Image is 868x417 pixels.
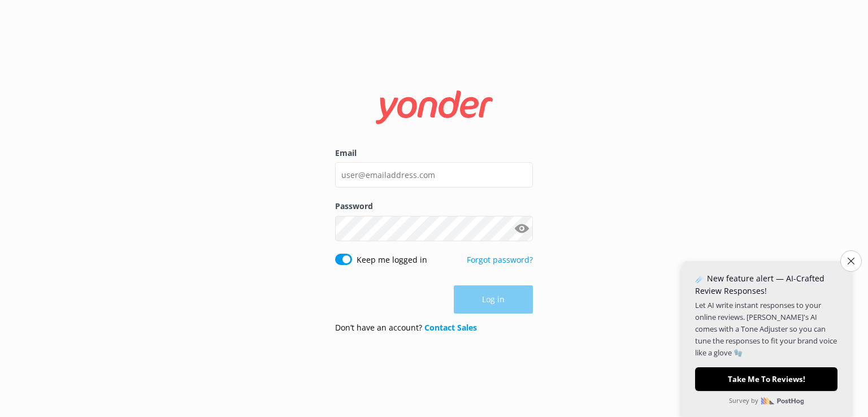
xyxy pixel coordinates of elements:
[357,254,427,266] label: Keep me logged in
[335,147,533,159] label: Email
[467,254,533,265] a: Forgot password?
[335,162,533,188] input: user@emailaddress.com
[424,322,477,333] a: Contact Sales
[510,217,533,240] button: Show password
[335,322,477,334] p: Don’t have an account?
[335,200,533,212] label: Password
